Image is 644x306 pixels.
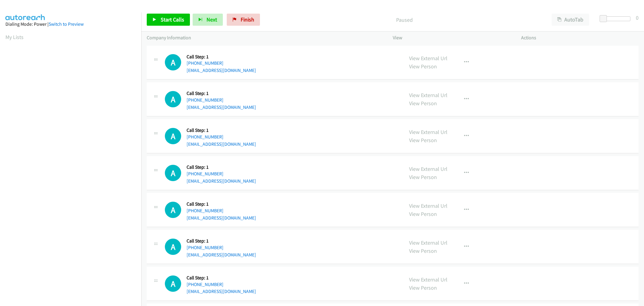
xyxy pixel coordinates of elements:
[409,276,447,283] a: View External Url
[409,284,437,291] a: View Person
[409,63,437,70] a: View Person
[187,288,256,294] a: [EMAIL_ADDRESS][DOMAIN_NAME]
[187,282,223,287] a: [PHONE_NUMBER]
[187,67,256,73] a: [EMAIL_ADDRESS][DOMAIN_NAME]
[409,92,447,99] a: View External Url
[147,14,190,26] a: Start Calls
[552,14,589,26] button: AutoTab
[193,14,223,26] button: Next
[241,16,254,23] span: Finish
[165,54,181,70] h1: A
[207,16,217,23] span: Next
[409,55,447,62] a: View External Url
[409,165,447,172] a: View External Url
[165,275,181,292] h1: A
[409,239,447,246] a: View External Url
[165,165,181,181] div: The call is yet to be attempted
[409,174,437,181] a: View Person
[165,202,181,218] h1: A
[165,128,181,144] div: The call is yet to be attempted
[187,141,256,147] a: [EMAIL_ADDRESS][DOMAIN_NAME]
[603,16,630,21] div: Delay between calls (in seconds)
[165,239,181,255] h1: A
[393,34,510,41] p: View
[636,14,639,22] div: 0
[161,16,184,23] span: Start Calls
[5,21,136,28] div: Dialing Mode: Power |
[187,275,256,281] h5: Call Step: 1
[147,34,382,41] p: Company Information
[409,210,437,217] a: View Person
[165,91,181,107] div: The call is yet to be attempted
[187,164,256,170] h5: Call Step: 1
[187,97,223,103] a: [PHONE_NUMBER]
[409,247,437,254] a: View Person
[165,202,181,218] div: The call is yet to be attempted
[5,34,24,41] a: My Lists
[409,100,437,107] a: View Person
[187,238,256,244] h5: Call Step: 1
[165,239,181,255] div: The call is yet to be attempted
[165,91,181,107] h1: A
[227,14,260,26] a: Finish
[187,178,256,184] a: [EMAIL_ADDRESS][DOMAIN_NAME]
[187,245,223,250] a: [PHONE_NUMBER]
[187,208,223,213] a: [PHONE_NUMBER]
[187,54,256,60] h5: Call Step: 1
[165,165,181,181] h1: A
[409,129,447,135] a: View External Url
[165,275,181,292] div: The call is yet to be attempted
[268,16,541,24] p: Paused
[187,201,256,207] h5: Call Step: 1
[521,34,639,41] p: Actions
[187,171,223,177] a: [PHONE_NUMBER]
[165,54,181,70] div: The call is yet to be attempted
[187,215,256,221] a: [EMAIL_ADDRESS][DOMAIN_NAME]
[165,128,181,144] h1: A
[187,60,223,66] a: [PHONE_NUMBER]
[187,252,256,258] a: [EMAIL_ADDRESS][DOMAIN_NAME]
[409,202,447,209] a: View External Url
[187,127,256,133] h5: Call Step: 1
[187,90,256,96] h5: Call Step: 1
[49,21,84,27] a: Switch to Preview
[187,134,223,140] a: [PHONE_NUMBER]
[409,137,437,144] a: View Person
[187,104,256,110] a: [EMAIL_ADDRESS][DOMAIN_NAME]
